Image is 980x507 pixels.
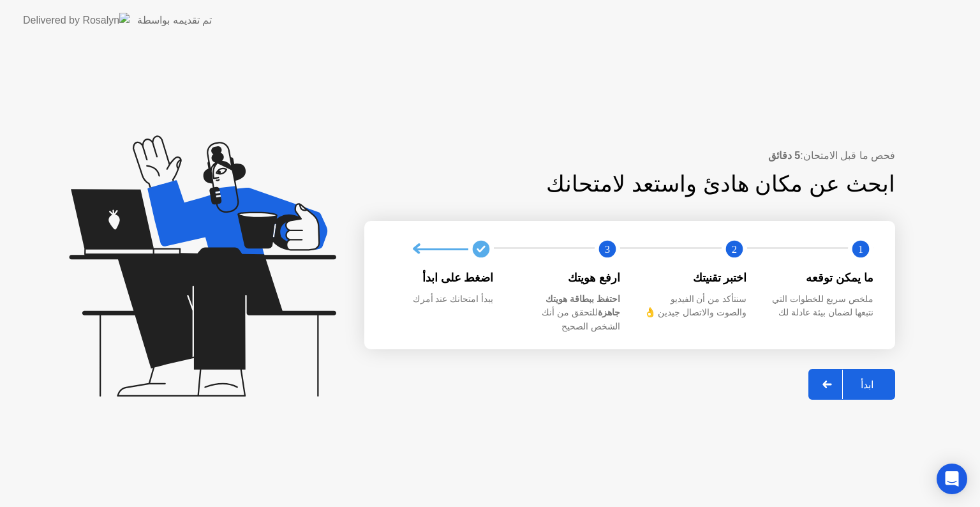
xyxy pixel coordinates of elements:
[23,13,130,27] img: Delivered by Rosalyn
[768,292,874,320] div: ملخص سريع للخطوات التي نتبعها لضمان بيئة عادلة لك
[731,243,736,255] text: 2
[546,294,620,318] b: احتفظ ببطاقة هويتك جاهزة
[937,464,967,494] div: Open Intercom Messenger
[768,269,874,286] div: ما يمكن توقعه
[641,292,747,320] div: سنتأكد من أن الفيديو والصوت والاتصال جيدين 👌
[446,167,896,201] div: ابحث عن مكان هادئ واستعد لامتحانك
[387,269,494,286] div: اضغط على ابدأ
[768,150,800,161] b: 5 دقائق
[514,269,621,286] div: ارفع هويتك
[858,243,863,255] text: 1
[605,243,610,255] text: 3
[808,369,895,400] button: ابدأ
[137,13,212,28] div: تم تقديمه بواسطة
[387,292,494,306] div: يبدأ امتحانك عند أمرك
[514,292,621,334] div: للتحقق من أنك الشخص الصحيح
[641,269,747,286] div: اختبر تقنيتك
[364,148,895,163] div: فحص ما قبل الامتحان:
[843,379,891,391] div: ابدأ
